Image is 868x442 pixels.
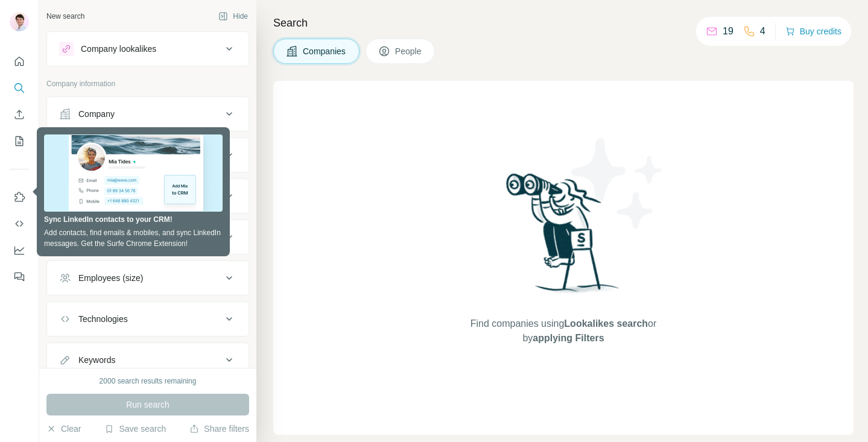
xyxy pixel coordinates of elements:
button: Quick start [10,51,29,72]
div: Company lookalikes [81,43,156,55]
button: Enrich CSV [10,104,29,125]
p: 4 [760,24,765,39]
div: New search [46,11,84,22]
h4: Search [273,14,854,31]
button: Buy credits [785,23,841,40]
button: Company [47,99,249,128]
div: 2000 search results remaining [100,376,197,387]
button: Hide [210,7,256,25]
span: Lookalikes search [564,318,648,329]
span: applying Filters [533,333,604,343]
button: Share filters [189,423,249,435]
span: Find companies using or by [467,317,660,346]
p: 19 [723,24,733,39]
img: Avatar [10,12,29,31]
div: HQ location [78,190,122,202]
p: Company information [46,78,249,89]
div: Company [78,108,115,120]
div: Industry [78,149,109,161]
button: Use Surfe API [10,213,29,235]
button: Company lookalikes [47,34,249,63]
button: Search [10,77,29,99]
button: HQ location [47,182,249,210]
div: Employees (size) [78,272,143,284]
button: Dashboard [10,239,29,261]
div: Technologies [78,313,128,325]
button: Technologies [47,305,249,333]
img: Surfe Illustration - Stars [563,129,672,238]
div: Annual revenue ($) [78,231,150,243]
button: Annual revenue ($) [47,223,249,251]
button: Clear [46,423,81,435]
span: Companies [303,45,347,57]
span: People [395,45,423,57]
button: Keywords [47,346,249,374]
button: Use Surfe on LinkedIn [10,186,29,208]
button: Employees (size) [47,264,249,292]
div: Keywords [78,354,115,366]
button: Feedback [10,266,29,288]
button: Industry [47,140,249,169]
button: My lists [10,130,29,152]
img: Surfe Illustration - Woman searching with binoculars [501,170,626,305]
button: Save search [104,423,166,435]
